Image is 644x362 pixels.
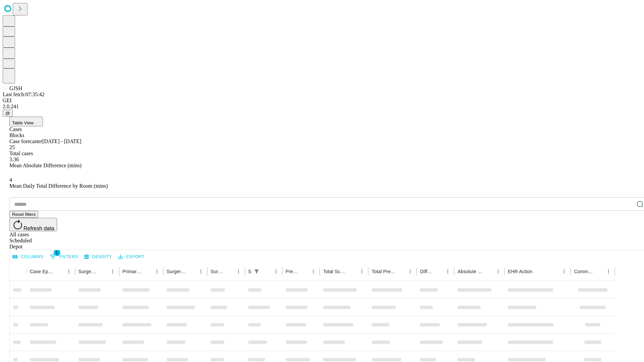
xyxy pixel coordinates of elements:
button: Menu [196,267,206,276]
button: Sort [99,267,108,276]
button: Show filters [48,251,80,262]
div: Case Epic Id [30,269,54,274]
button: Menu [443,267,452,276]
span: 4 [9,177,12,183]
span: Mean Absolute Difference (mins) [9,163,82,168]
span: Last fetch: 07:35:42 [3,92,45,97]
span: 3.36 [9,157,19,162]
span: Case forecaster [9,138,42,144]
div: Scheduled In Room Duration [248,269,251,274]
button: Menu [234,267,243,276]
button: Menu [406,267,415,276]
div: Comments [574,269,593,274]
button: Sort [224,267,234,276]
button: Menu [152,267,162,276]
button: Table View [9,117,43,126]
button: Menu [108,267,117,276]
button: Show filters [252,267,261,276]
button: Select columns [11,252,45,262]
span: @ [5,111,10,116]
button: Menu [493,267,503,276]
div: GEI [3,98,641,104]
button: Menu [309,267,318,276]
span: 1 [54,249,60,256]
button: Export [116,252,146,262]
span: Refresh data [23,226,54,231]
span: Reset filters [12,212,36,217]
button: Sort [484,267,493,276]
div: Surgeon Name [78,269,98,274]
button: @ [3,110,13,117]
button: Menu [604,267,613,276]
button: Refresh data [9,218,57,231]
span: Mean Daily Total Difference by Room (mins) [9,183,108,189]
button: Sort [594,267,604,276]
button: Sort [396,267,406,276]
button: Menu [64,267,73,276]
button: Menu [271,267,281,276]
span: GJSH [9,85,22,91]
button: Sort [143,267,152,276]
button: Sort [299,267,309,276]
span: 25 [9,144,15,150]
span: [DATE] - [DATE] [42,138,81,144]
div: Surgery Name [167,269,186,274]
button: Sort [533,267,542,276]
div: 2.0.241 [3,104,641,110]
div: Surgery Date [211,269,224,274]
button: Sort [262,267,271,276]
div: Total Scheduled Duration [323,269,347,274]
div: Difference [420,269,433,274]
button: Reset filters [9,211,38,218]
div: Total Predicted Duration [372,269,396,274]
button: Menu [357,267,367,276]
div: Primary Service [122,269,142,274]
div: EHR Action [508,269,532,274]
span: Table View [12,120,34,125]
button: Menu [559,267,569,276]
span: Total cases [9,150,33,156]
button: Sort [187,267,196,276]
button: Density [83,252,114,262]
button: Sort [348,267,357,276]
div: Absolute Difference [458,269,483,274]
button: Sort [55,267,64,276]
div: Predicted In Room Duration [286,269,299,274]
button: Sort [434,267,443,276]
div: 1 active filter [252,267,261,276]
